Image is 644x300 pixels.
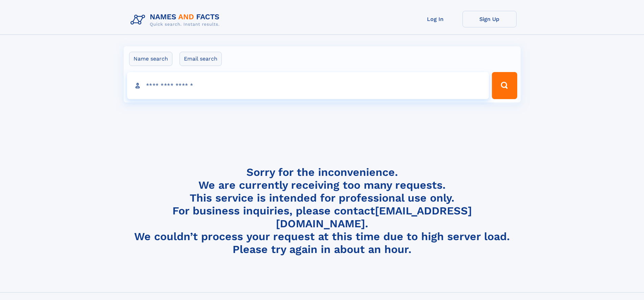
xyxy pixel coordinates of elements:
[408,11,462,27] a: Log In
[127,72,489,99] input: search input
[462,11,517,27] a: Sign Up
[492,72,517,99] button: Search Button
[180,52,222,66] label: Email search
[129,52,172,66] label: Name search
[128,11,225,29] img: Logo Names and Facts
[276,204,472,230] a: [EMAIL_ADDRESS][DOMAIN_NAME]
[128,166,517,256] h4: Sorry for the inconvenience. We are currently receiving too many requests. This service is intend...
